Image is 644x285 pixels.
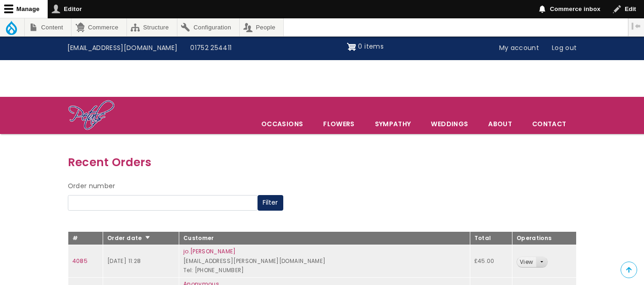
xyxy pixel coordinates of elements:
a: Log out [545,39,583,57]
a: People [240,18,284,36]
a: Commerce [72,18,126,36]
a: Order date [107,234,151,242]
a: Shopping cart 0 items [347,39,384,54]
img: Home [68,100,115,132]
img: Shopping cart [347,39,356,54]
a: My account [493,39,546,57]
label: Order number [68,181,116,192]
a: Configuration [177,18,239,36]
th: Operations [512,231,576,245]
h3: Recent Orders [68,153,577,171]
a: About [479,114,522,134]
time: [DATE] 11:28 [107,257,141,265]
a: Content [25,18,71,36]
a: Contact [523,114,576,134]
a: Structure [127,18,177,36]
span: Occasions [252,114,313,134]
th: # [68,231,103,245]
span: 0 items [358,42,383,51]
a: [EMAIL_ADDRESS][DOMAIN_NAME] [61,39,184,57]
a: Flowers [314,114,364,134]
a: 01752 254411 [184,39,238,57]
a: Sympathy [365,114,421,134]
button: Filter [258,195,283,211]
td: [EMAIL_ADDRESS][PERSON_NAME][DOMAIN_NAME] Tel: [PHONE_NUMBER] [179,245,470,278]
span: Weddings [421,114,478,134]
th: Total [470,231,512,245]
td: £45.00 [470,245,512,278]
button: Vertical orientation [628,18,644,34]
a: 4085 [72,257,88,265]
a: jo.[PERSON_NAME] [183,247,236,255]
a: View [517,257,536,268]
th: Customer [179,231,470,245]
